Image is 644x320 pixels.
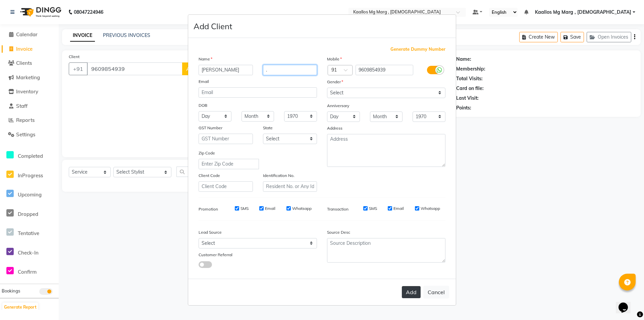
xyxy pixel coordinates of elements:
[199,79,209,85] label: Email
[423,286,449,299] button: Cancel
[199,56,212,62] label: Name
[199,87,317,98] input: Email
[199,134,253,144] input: GST Number
[292,205,312,212] label: Whatsapp
[356,65,414,75] input: Mobile
[199,102,207,108] label: DOB
[421,205,440,212] label: Whatsapp
[199,125,222,131] label: GST Number
[327,206,348,212] label: Transaction
[199,229,222,235] label: Lead Source
[327,229,350,235] label: Source Desc
[263,173,294,179] label: Identification No.
[327,125,342,131] label: Address
[199,65,253,75] input: First Name
[194,20,232,32] h4: Add Client
[263,125,273,131] label: State
[199,206,218,212] label: Promotion
[240,205,249,212] label: SMS
[199,173,220,179] label: Client Code
[265,205,275,212] label: Email
[263,65,317,75] input: Last Name
[393,205,404,212] label: Email
[327,79,343,85] label: Gender
[327,56,342,62] label: Mobile
[199,252,232,258] label: Customer Referral
[199,181,253,192] input: Client Code
[263,181,317,192] input: Resident No. or Any Id
[199,150,215,156] label: Zip Code
[616,293,637,313] iframe: chat widget
[390,46,445,53] span: Generate Dummy Number
[327,103,349,109] label: Anniversary
[199,159,259,169] input: Enter Zip Code
[402,286,421,298] button: Add
[369,205,377,212] label: SMS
